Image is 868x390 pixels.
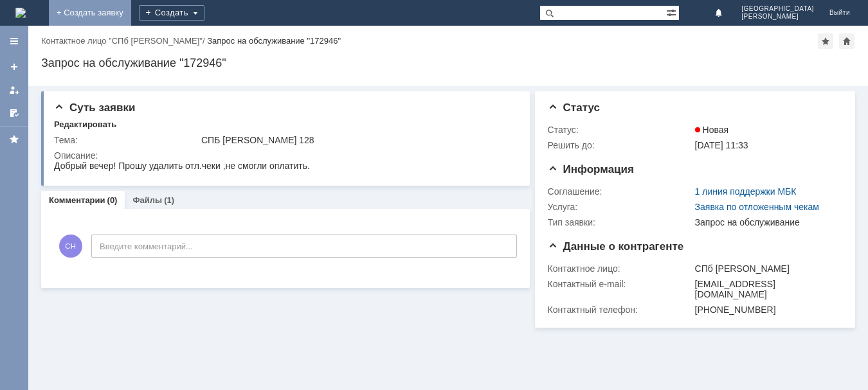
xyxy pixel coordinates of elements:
[54,120,116,130] div: Редактировать
[15,8,26,18] img: logo
[41,57,855,69] div: Запрос на обслуживание "172946"
[548,240,684,253] span: Данные о контрагенте
[548,279,692,289] div: Контактный e-mail:
[4,57,24,77] a: Создать заявку
[548,305,692,315] div: Контактный телефон:
[41,36,207,46] div: /
[695,279,837,299] div: [EMAIL_ADDRESS][DOMAIN_NAME]
[666,6,679,18] span: Расширенный поиск
[54,102,135,114] span: Суть заявки
[741,5,814,13] span: [GEOGRAPHIC_DATA]
[741,13,814,21] span: [PERSON_NAME]
[548,125,692,135] div: Статус:
[164,195,174,205] div: (1)
[839,33,854,49] div: Сделать домашней страницей
[41,36,203,46] a: Контактное лицо "СПб [PERSON_NAME]"
[15,8,26,18] a: Перейти на домашнюю страницу
[548,217,692,227] div: Тип заявки:
[548,202,692,212] div: Услуга:
[201,135,512,145] div: СПБ [PERSON_NAME] 128
[4,80,24,100] a: Мои заявки
[695,186,797,197] a: 1 линия поддержки МБК
[139,5,204,21] div: Создать
[59,235,82,258] span: СН
[548,263,692,274] div: Контактное лицо:
[695,217,837,227] div: Запрос на обслуживание
[695,140,748,150] span: [DATE] 11:33
[695,263,837,274] div: СПб [PERSON_NAME]
[54,135,199,145] div: Тема:
[818,33,833,49] div: Добавить в избранное
[4,103,24,123] a: Мои согласования
[548,102,600,114] span: Статус
[695,125,729,135] span: Новая
[695,202,819,212] a: Заявка по отложенным чекам
[548,140,692,150] div: Решить до:
[695,305,837,315] div: [PHONE_NUMBER]
[548,186,692,197] div: Соглашение:
[132,195,162,205] a: Файлы
[54,150,514,161] div: Описание:
[207,36,341,46] div: Запрос на обслуживание "172946"
[107,195,118,205] div: (0)
[49,195,105,205] a: Комментарии
[548,163,634,175] span: Информация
